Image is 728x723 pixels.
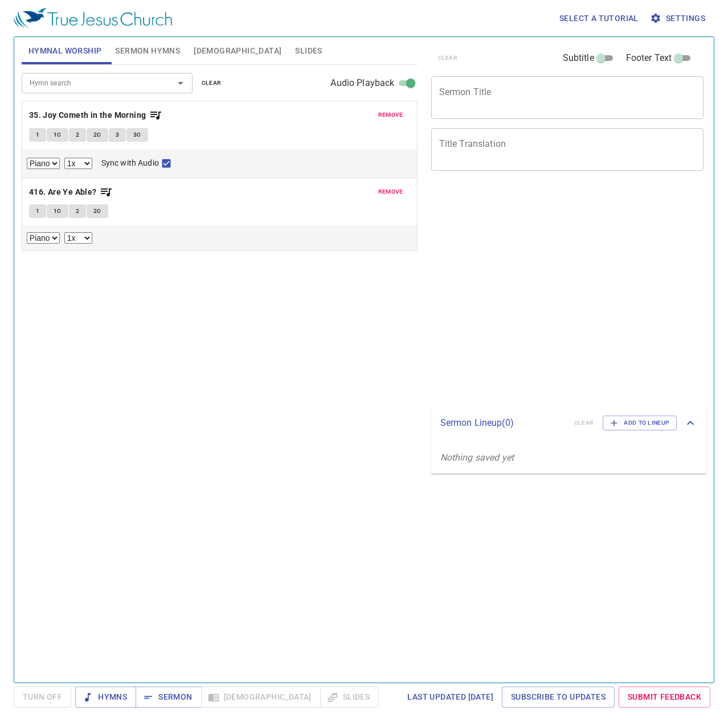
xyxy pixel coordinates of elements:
i: Nothing saved yet [440,452,514,463]
span: Add to Lineup [610,418,669,428]
span: Subscribe to Updates [511,690,606,704]
span: Sermon Hymns [115,44,180,58]
button: Hymns [75,687,136,708]
span: 2 [76,130,79,140]
span: Settings [652,11,705,26]
span: Hymns [84,690,127,704]
button: Settings [648,8,710,29]
button: clear [195,76,228,90]
iframe: from-child [427,183,651,400]
select: Playback Rate [64,158,92,169]
a: Subscribe to Updates [502,687,615,708]
p: Sermon Lineup ( 0 ) [440,416,565,430]
span: Audio Playback [330,76,394,90]
button: 35. Joy Cometh in the Morning [29,108,162,122]
button: 2 [69,204,86,218]
a: Last updated [DATE] [403,687,498,708]
span: Hymnal Worship [28,44,102,58]
button: 2C [87,204,108,218]
button: 3 [109,128,126,142]
button: 2C [87,128,108,142]
button: 3C [126,128,148,142]
select: Playback Rate [64,232,92,244]
button: Select a tutorial [555,8,643,29]
button: Sermon [136,687,201,708]
button: Open [173,75,189,91]
span: 1 [36,130,39,140]
span: clear [202,78,222,88]
span: Footer Text [626,51,672,65]
span: Last updated [DATE] [407,690,493,704]
button: 2 [69,128,86,142]
span: 2 [76,206,79,216]
span: 1 [36,206,39,216]
button: 1 [29,128,46,142]
span: Submit Feedback [628,690,701,704]
button: remove [371,108,410,122]
button: Add to Lineup [603,416,677,430]
span: Slides [295,44,322,58]
span: 3C [133,130,141,140]
button: 1C [47,204,68,218]
span: [DEMOGRAPHIC_DATA] [194,44,281,58]
span: 1C [54,130,62,140]
span: Subtitle [563,51,594,65]
span: 3 [116,130,119,140]
span: Select a tutorial [559,11,639,26]
img: True Jesus Church [14,8,172,28]
b: 35. Joy Cometh in the Morning [29,108,146,122]
b: 416. Are Ye Able? [29,185,97,199]
span: 1C [54,206,62,216]
span: Sync with Audio [101,157,159,169]
span: Sermon [145,690,192,704]
a: Submit Feedback [619,687,710,708]
select: Select Track [27,232,60,244]
select: Select Track [27,158,60,169]
span: remove [378,110,403,120]
button: 416. Are Ye Able? [29,185,113,199]
button: remove [371,185,410,199]
span: 2C [93,206,101,216]
span: 2C [93,130,101,140]
span: remove [378,187,403,197]
button: 1C [47,128,68,142]
button: 1 [29,204,46,218]
div: Sermon Lineup(0)clearAdd to Lineup [431,404,707,442]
